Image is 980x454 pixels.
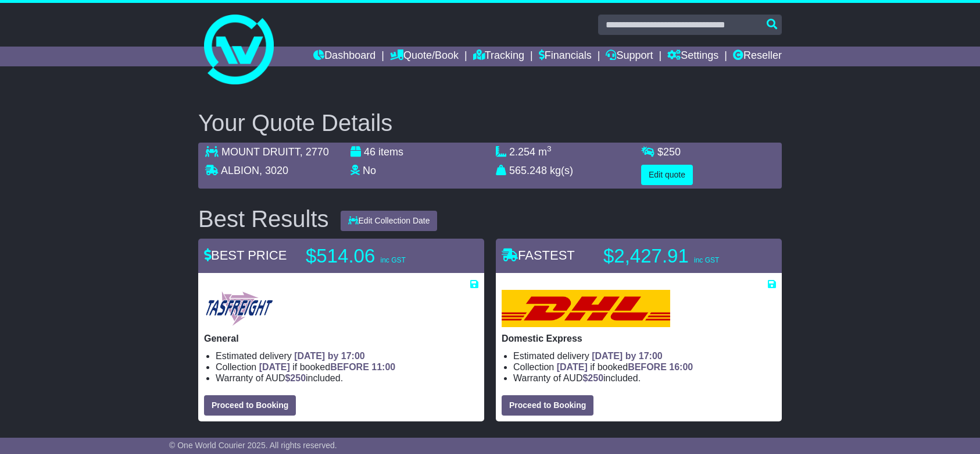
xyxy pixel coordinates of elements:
[390,47,459,66] a: Quote/Book
[550,165,573,176] span: kg(s)
[259,362,290,372] span: [DATE]
[216,373,478,384] li: Warranty of AUD included.
[473,47,524,66] a: Tracking
[204,290,274,327] img: Tasfreight: General
[628,362,667,372] span: BEFORE
[667,47,718,66] a: Settings
[663,146,681,158] span: 250
[294,351,365,361] span: [DATE] by 17:00
[192,206,335,232] div: Best Results
[513,350,776,361] li: Estimated delivery
[300,146,329,158] span: , 2770
[557,362,588,372] span: [DATE]
[306,244,451,268] p: $514.06
[169,441,337,450] span: © One World Courier 2025. All rights reserved.
[198,110,782,136] h2: Your Quote Details
[313,47,375,66] a: Dashboard
[592,351,663,361] span: [DATE] by 17:00
[290,373,306,383] span: 250
[582,373,603,383] span: $
[341,211,438,231] button: Edit Collection Date
[259,165,288,176] span: , 3020
[669,362,693,372] span: 16:00
[657,146,681,158] span: $
[641,165,693,185] button: Edit quote
[513,361,776,373] li: Collection
[502,290,670,327] img: DHL: Domestic Express
[513,373,776,384] li: Warranty of AUD included.
[502,248,575,263] span: FASTEST
[380,256,405,264] span: inc GST
[204,333,478,344] p: General
[509,146,535,158] span: 2.254
[221,165,259,176] span: ALBION
[547,144,552,153] sup: 3
[606,47,653,66] a: Support
[539,47,592,66] a: Financials
[509,165,547,176] span: 565.248
[588,373,603,383] span: 250
[603,244,749,268] p: $2,427.91
[216,361,478,373] li: Collection
[502,333,776,344] p: Domestic Express
[221,146,300,158] span: MOUNT DRUITT
[371,362,395,372] span: 11:00
[363,165,376,176] span: No
[502,395,593,416] button: Proceed to Booking
[694,256,719,264] span: inc GST
[285,373,306,383] span: $
[733,47,782,66] a: Reseller
[378,146,403,158] span: items
[259,362,395,372] span: if booked
[330,362,369,372] span: BEFORE
[204,395,296,416] button: Proceed to Booking
[216,350,478,361] li: Estimated delivery
[557,362,693,372] span: if booked
[364,146,375,158] span: 46
[204,248,287,263] span: BEST PRICE
[538,146,552,158] span: m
